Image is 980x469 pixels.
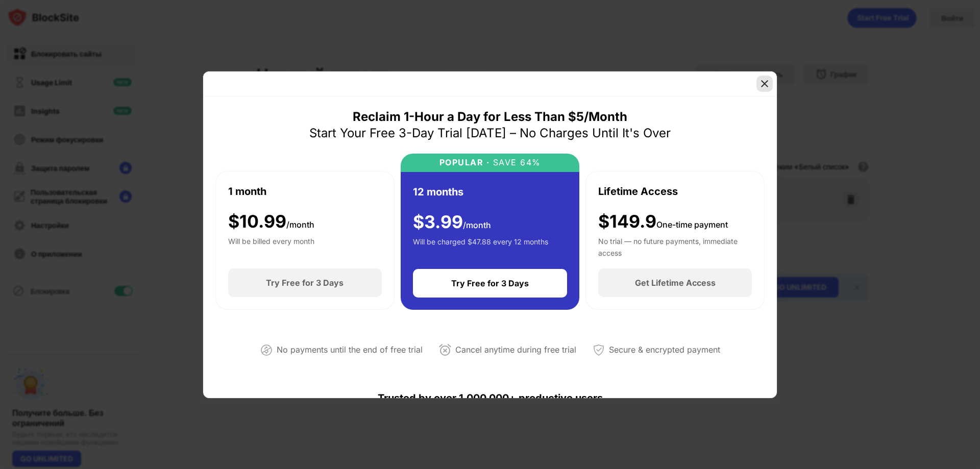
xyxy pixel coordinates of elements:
div: Trusted by over 1,000,000+ productive users [215,374,765,423]
div: $ 3.99 [413,212,491,233]
div: Try Free for 3 Days [266,278,344,288]
span: /month [286,219,314,230]
div: Try Free for 3 Days [451,278,529,288]
div: Start Your Free 3-Day Trial [DATE] – No Charges Until It's Over [309,125,671,141]
span: /month [463,220,491,230]
span: One-time payment [656,219,728,230]
div: Reclaim 1-Hour a Day for Less Than $5/Month [353,109,627,125]
img: cancel-anytime [439,344,451,356]
div: No trial — no future payments, immediate access [598,236,752,256]
div: Lifetime Access [598,184,678,199]
div: POPULAR · [439,158,490,167]
div: Cancel anytime during free trial [455,342,576,357]
div: Will be charged $47.88 every 12 months [413,236,548,257]
div: $ 10.99 [228,211,314,232]
div: Secure & encrypted payment [609,342,720,357]
div: 12 months [413,184,463,200]
img: secured-payment [593,344,605,356]
div: Get Lifetime Access [635,278,716,288]
div: Will be billed every month [228,236,314,256]
div: 1 month [228,184,266,199]
div: SAVE 64% [489,158,541,167]
div: $149.9 [598,211,728,232]
img: not-paying [260,344,273,356]
div: No payments until the end of free trial [277,342,423,357]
